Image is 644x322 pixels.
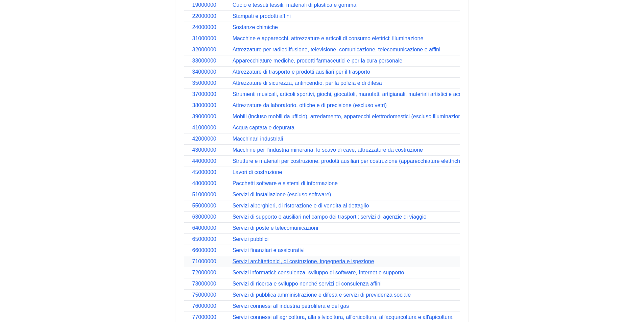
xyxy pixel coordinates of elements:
a: Servizi connessi all'agricoltura, alla silvicoltura, all'orticoltura, all'acquacoltura e all'apic... [233,314,453,320]
a: 34000000 [192,69,216,75]
a: 32000000 [192,47,216,52]
a: Servizi connessi all'industria petrolifera e del gas [233,303,349,309]
a: 76000000 [192,303,216,309]
a: Strumenti musicali, articoli sportivi, giochi, giocattoli, manufatti artigianali, materiali artis... [233,91,476,97]
a: 77000000 [192,314,216,320]
a: 51000000 [192,192,216,197]
a: Servizi architettonici, di costruzione, ingegneria e ispezione [233,258,374,264]
a: 43000000 [192,147,216,153]
a: Strutture e materiali per costruzione, prodotti ausiliari per costruzione (apparecchiature elettr... [233,158,485,164]
a: 66000000 [192,247,216,253]
a: Macchine per l'industria mineraria, lo scavo di cave, attrezzature da costruzione [233,147,423,153]
a: 73000000 [192,281,216,287]
a: Attrezzature di sicurezza, antincendio, per la polizia e di difesa [233,80,382,86]
a: 38000000 [192,102,216,108]
a: Apparecchiature mediche, prodotti farmaceutici e per la cura personale [233,58,403,64]
a: Cuoio e tessuti tessili, materiali di plastica e gomma [233,2,356,8]
a: 48000000 [192,180,216,186]
a: Lavori di costruzione [233,169,282,175]
a: 71000000 [192,258,216,264]
a: Acqua captata e depurata [233,125,294,130]
a: 75000000 [192,292,216,298]
a: 41000000 [192,125,216,130]
a: 72000000 [192,270,216,275]
a: Pacchetti software e sistemi di informazione [233,180,338,186]
a: Attrezzature di trasporto e prodotti ausiliari per il trasporto [233,69,370,75]
a: 44000000 [192,158,216,164]
a: Servizi di ricerca e sviluppo nonché servizi di consulenza affini [233,281,382,287]
a: Servizi finanziari e assicurativi [233,247,305,253]
a: 24000000 [192,24,216,30]
a: 64000000 [192,225,216,231]
a: 55000000 [192,203,216,208]
a: Servizi pubblici [233,236,269,242]
a: Attrezzature da laboratorio, ottiche e di precisione (escluso vetri) [233,102,387,108]
a: 42000000 [192,136,216,142]
a: 19000000 [192,2,216,8]
a: 33000000 [192,58,216,64]
a: 35000000 [192,80,216,86]
a: 63000000 [192,214,216,220]
a: Servizi alberghieri, di ristorazione e di vendita al dettaglio [233,203,369,208]
a: 22000000 [192,13,216,19]
a: Servizi informatici: consulenza, sviluppo di software, Internet e supporto [233,270,404,275]
a: 39000000 [192,114,216,119]
a: Servizi di installazione (escluso software) [233,192,331,197]
a: Macchine e apparecchi, attrezzature e articoli di consumo elettrici; illuminazione [233,35,424,41]
a: Servizi di supporto e ausiliari nel campo dei trasporti; servizi di agenzie di viaggio [233,214,427,220]
a: Mobili (incluso mobili da ufficio), arredamento, apparecchi elettrodomestici (escluso illuminazio... [233,114,516,119]
a: 31000000 [192,35,216,41]
a: 45000000 [192,169,216,175]
a: 65000000 [192,236,216,242]
a: Servizi di pubblica amministrazione e difesa e servizi di previdenza sociale [233,292,411,298]
a: Macchinari industriali [233,136,283,142]
a: Stampati e prodotti affini [233,13,291,19]
a: Servizi di poste e telecomunicazioni [233,225,318,231]
a: Sostanze chimiche [233,24,278,30]
a: 37000000 [192,91,216,97]
a: Attrezzature per radiodiffusione, televisione, comunicazione, telecomunicazione e affini [233,47,440,52]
